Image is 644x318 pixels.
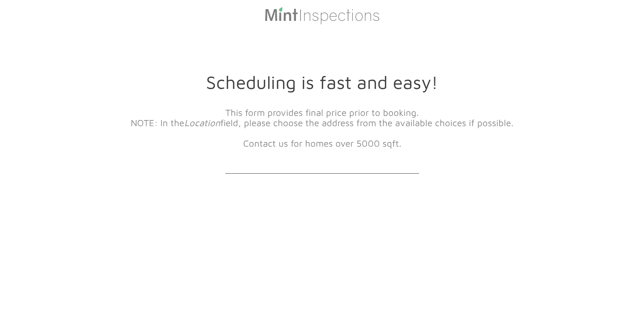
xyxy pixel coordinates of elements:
font: NOTE: In the field, please choose the address from the available choices if possible. ​Contact us... [131,117,513,149]
div: ​ [128,99,516,166]
em: Location [184,117,220,128]
font: This form provides final price prior to booking. [225,107,419,118]
font: Scheduling is fast and easy! [206,71,438,93]
img: Mint Inspections [264,6,380,24]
